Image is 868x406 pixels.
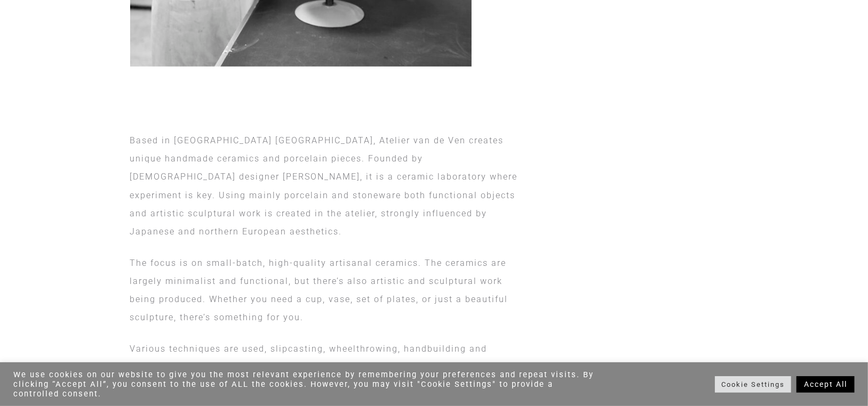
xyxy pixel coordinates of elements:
[130,132,530,241] p: Based in [GEOGRAPHIC_DATA] [GEOGRAPHIC_DATA], Atelier van de Ven creates unique handmade ceramics...
[130,254,530,327] p: The focus is on small-batch, high-quality artisanal ceramics. The ceramics are largely minimalist...
[715,376,791,393] a: Cookie Settings
[13,370,602,399] div: We use cookies on our website to give you the most relevant experience by remembering your prefer...
[797,376,855,393] a: Accept All
[130,340,530,395] p: Various techniques are used, slipcasting, wheelthrowing, handbuilding and combinations of these t...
